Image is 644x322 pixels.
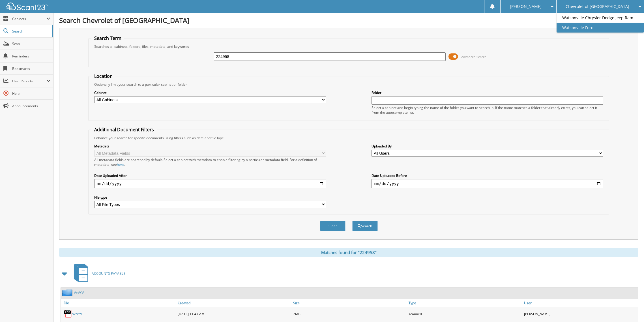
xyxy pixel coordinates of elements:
input: end [372,179,603,188]
label: Date Uploaded Before [372,173,603,178]
span: ACCOUNTS PAYABLE [92,271,125,276]
div: Matches found for "224958" [59,248,638,257]
span: Advanced Search [461,55,486,59]
a: File [61,299,176,307]
div: scanned [407,308,523,319]
div: [PERSON_NAME] [523,308,638,319]
span: [PERSON_NAME] [510,5,542,8]
label: Cabinet [94,90,326,95]
a: ACCOUNTS PAYABLE [70,262,125,285]
span: Search [12,29,50,34]
span: Help [12,91,50,96]
div: All metadata fields are searched by default. Select a cabinet with metadata to enable filtering b... [94,157,326,167]
span: Cabinets [12,16,46,21]
span: Bookmarks [12,66,50,71]
a: Type [407,299,523,307]
img: PDF.png [64,310,72,318]
a: Created [176,299,292,307]
a: VeVYV [74,290,84,295]
legend: Search Term [91,35,124,41]
a: Size [292,299,407,307]
div: Optionally limit your search to a particular cabinet or folder [91,82,606,87]
legend: Location [91,73,115,79]
label: Metadata [94,144,326,149]
div: 2MB [292,308,407,319]
input: start [94,179,326,188]
a: VeVYV [72,312,82,316]
div: Enhance your search for specific documents using filters such as date and file type. [91,136,606,140]
div: Searches all cabinets, folders, files, metadata, and keywords [91,44,606,49]
button: Clear [320,221,345,231]
label: Folder [372,90,603,95]
span: Reminders [12,54,50,59]
span: Chevrolet of [GEOGRAPHIC_DATA] [566,5,629,8]
span: User Reports [12,79,46,83]
span: Scan [12,41,50,46]
img: scan123-logo-white.svg [6,3,48,10]
span: Announcements [12,104,50,108]
label: File type [94,195,326,200]
label: Date Uploaded After [94,173,326,178]
label: Uploaded By [372,144,603,149]
div: [DATE] 11:47 AM [176,308,292,319]
a: here [117,162,124,167]
div: Select a cabinet and begin typing the name of the folder you want to search in. If the name match... [372,105,603,115]
legend: Additional Document Filters [91,126,157,133]
a: User [523,299,638,307]
h1: Search Chevrolet of [GEOGRAPHIC_DATA] [59,16,638,25]
button: Search [352,221,378,231]
img: folder2.png [62,289,74,296]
